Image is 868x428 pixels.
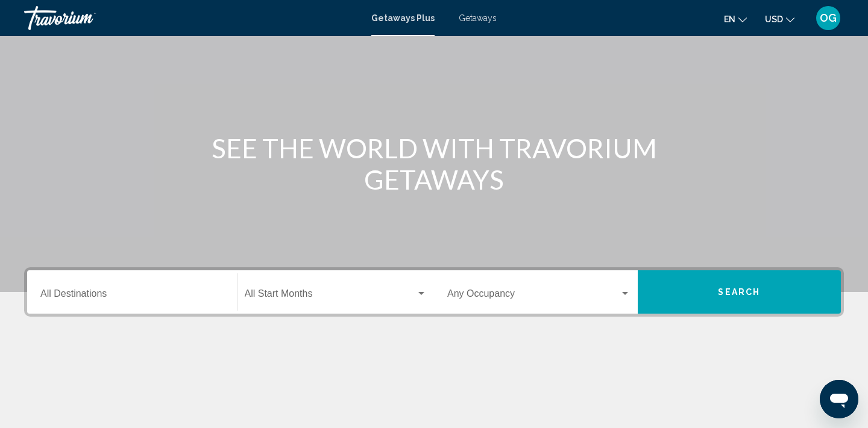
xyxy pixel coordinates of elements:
[371,13,435,23] a: Getaways Plus
[820,12,837,24] span: OG
[27,270,841,314] div: Search widget
[765,14,783,24] span: USD
[638,270,841,314] button: Search
[765,10,794,28] button: Change currency
[813,5,844,31] button: User Menu
[724,14,735,24] span: en
[718,288,760,297] span: Search
[724,10,747,28] button: Change language
[459,13,497,23] a: Getaways
[24,6,359,30] a: Travorium
[208,132,660,195] h1: SEE THE WORLD WITH TRAVORIUM GETAWAYS
[820,380,858,418] iframe: Кнопка для запуску вікна повідомлень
